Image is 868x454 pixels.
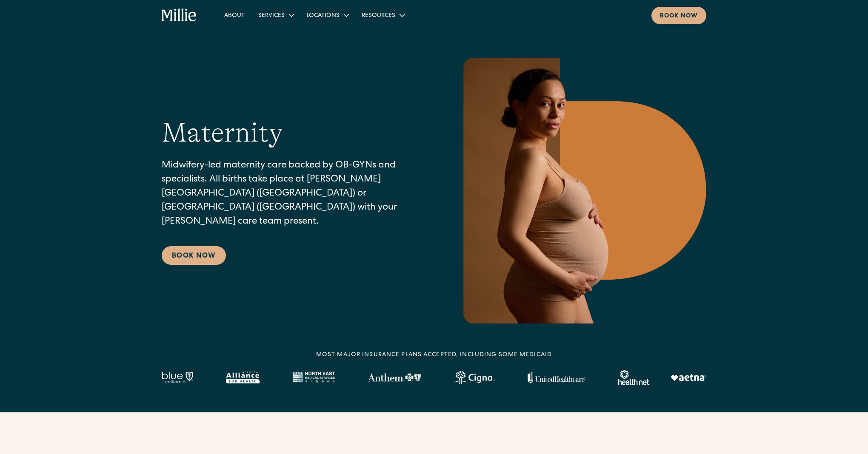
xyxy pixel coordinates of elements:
a: Book now [651,7,706,24]
div: MOST MAJOR INSURANCE PLANS ACCEPTED, INCLUDING some MEDICAID [316,351,552,360]
img: Blue California logo [162,372,193,383]
div: Services [258,11,285,20]
div: Locations [307,11,340,20]
div: Resources [362,11,395,20]
a: Book Now [162,246,226,265]
div: Services [251,8,300,22]
div: Locations [300,8,355,22]
img: Cigna logo [454,371,495,384]
div: Resources [355,8,411,22]
img: United Healthcare logo [528,372,585,383]
img: Aetna logo [671,374,706,381]
div: Book now [660,12,698,21]
img: Anthem Logo [368,373,421,382]
img: Pregnant woman in neutral underwear holding her belly, standing in profile against a warm-toned g... [458,58,706,323]
img: Alameda Alliance logo [226,372,260,383]
img: North East Medical Services logo [292,372,335,383]
a: home [162,9,197,22]
h1: Maternity [162,116,283,149]
p: Midwifery-led maternity care backed by OB-GYNs and specialists. All births take place at [PERSON_... [162,159,424,229]
a: About [217,8,251,22]
img: Healthnet logo [618,370,650,385]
